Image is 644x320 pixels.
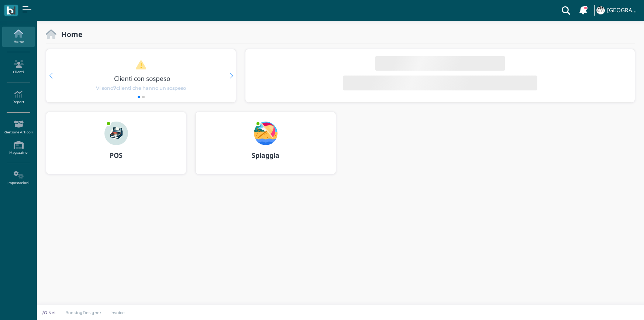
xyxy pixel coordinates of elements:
[595,1,640,19] a: ... [GEOGRAPHIC_DATA]
[2,87,34,108] a: Report
[110,151,123,160] b: POS
[195,112,336,183] a: ... Spiaggia
[46,49,236,102] div: 1 / 2
[60,60,222,92] a: Clienti con sospeso Vi sono7clienti che hanno un sospeso
[56,30,82,38] h2: Home
[2,168,34,188] a: Impostazioni
[113,85,116,91] b: 7
[96,85,186,92] span: Vi sono clienti che hanno un sospeso
[230,73,233,79] div: Next slide
[2,138,34,158] a: Magazzino
[254,122,278,145] img: ...
[2,57,34,77] a: Clienti
[596,6,605,14] img: ...
[49,73,52,79] div: Previous slide
[7,6,15,15] img: logo
[2,27,34,47] a: Home
[62,75,223,82] h3: Clienti con sospeso
[592,297,638,314] iframe: Help widget launcher
[2,117,34,137] a: Gestione Articoli
[46,112,186,183] a: ... POS
[607,7,640,14] h4: [GEOGRAPHIC_DATA]
[104,122,128,145] img: ...
[252,151,279,160] b: Spiaggia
